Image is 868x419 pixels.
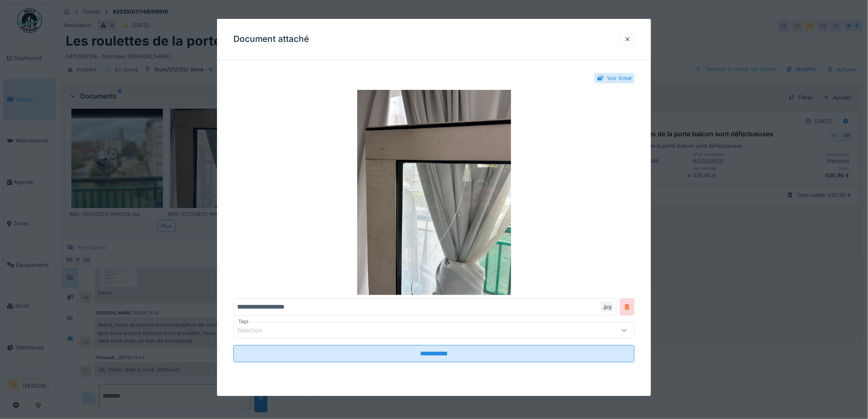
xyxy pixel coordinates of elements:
img: 3a334a07-0941-4788-94b3-ad43b88a1a9e-IMG-20250820-WA0017.jpg [233,90,635,295]
div: Sélection [237,326,274,335]
div: Voir ticket [607,74,632,82]
label: Tags [237,318,250,325]
h3: Document attaché [233,34,309,44]
div: .jpg [601,301,613,312]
